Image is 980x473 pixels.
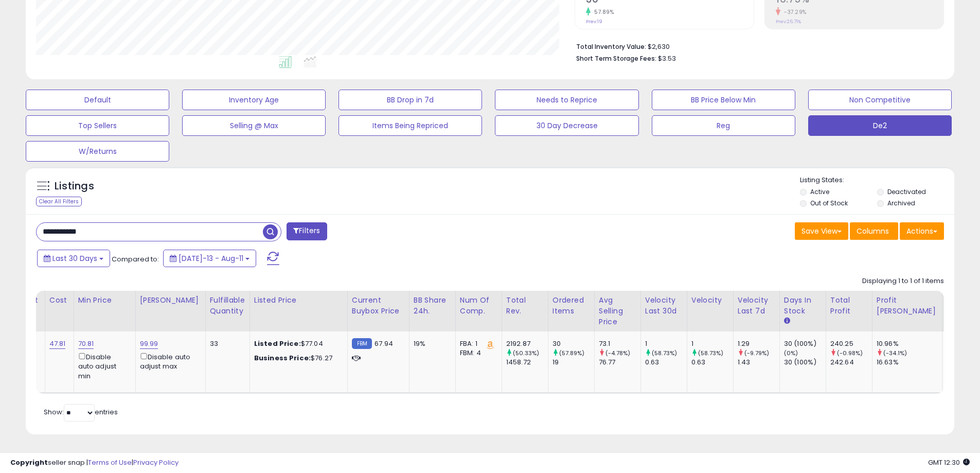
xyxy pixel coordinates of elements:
[776,19,801,25] small: Prev: 26.71%
[460,295,497,317] div: Num of Comp.
[36,197,82,206] div: Clear All Filters
[460,348,494,358] div: FBM: 4
[808,90,952,110] button: Non Competitive
[652,349,677,357] small: (58.73%)
[210,295,245,317] div: Fulfillable Quantity
[877,295,938,317] div: Profit [PERSON_NAME]
[800,176,954,185] p: Listing States:
[784,349,798,357] small: (0%)
[808,115,952,136] button: De2
[830,339,872,348] div: 240.25
[254,295,343,306] div: Listed Price
[52,253,97,264] span: Last 30 Days
[652,115,795,136] button: Reg
[78,295,131,306] div: Min Price
[795,222,848,240] button: Save View
[559,349,584,357] small: (57.89%)
[576,40,936,52] li: $2,630
[10,458,179,468] div: seller snap | |
[784,339,826,348] div: 30 (100%)
[645,358,687,367] div: 0.63
[645,295,683,317] div: Velocity Last 30d
[928,458,970,467] span: 2025-09-11 12:30 GMT
[744,349,769,357] small: (-9.79%)
[44,407,118,417] span: Show: entries
[658,54,676,63] span: $3.53
[140,295,201,306] div: [PERSON_NAME]
[254,353,311,363] b: Business Price:
[49,339,66,349] a: 47.81
[784,317,790,326] small: Days In Stock.
[830,358,872,367] div: 242.64
[26,90,169,110] button: Default
[78,351,128,381] div: Disable auto adjust min
[163,250,256,267] button: [DATE]-13 - Aug-11
[850,222,898,240] button: Columns
[414,339,448,348] div: 19%
[738,358,779,367] div: 1.43
[553,358,594,367] div: 19
[830,295,868,317] div: Total Profit
[691,295,729,306] div: Velocity
[599,358,640,367] div: 76.77
[287,222,327,240] button: Filters
[254,339,340,348] div: $77.04
[810,199,848,207] label: Out of Stock
[506,295,544,317] div: Total Rev.
[591,8,614,16] small: 57.89%
[599,295,636,327] div: Avg Selling Price
[460,339,494,348] div: FBA: 1
[10,458,48,467] strong: Copyright
[887,187,926,196] label: Deactivated
[738,339,779,348] div: 1.29
[883,349,907,357] small: (-34.1%)
[784,358,826,367] div: 30 (100%)
[691,339,733,348] div: 1
[784,295,822,317] div: Days In Stock
[254,354,340,363] div: $76.27
[182,115,326,136] button: Selling @ Max
[352,295,405,317] div: Current Buybox Price
[900,222,944,240] button: Actions
[338,115,482,136] button: Items Being Repriced
[352,338,372,349] small: FBM
[780,8,807,16] small: -37.29%
[112,254,159,264] span: Compared to:
[495,90,638,110] button: Needs to Reprice
[55,179,94,194] h5: Listings
[576,42,646,51] b: Total Inventory Value:
[78,339,94,349] a: 70.81
[37,250,110,267] button: Last 30 Days
[179,253,243,264] span: [DATE]-13 - Aug-11
[338,90,482,110] button: BB Drop in 7d
[375,339,393,348] span: 67.94
[698,349,723,357] small: (58.73%)
[140,339,158,349] a: 99.99
[506,358,548,367] div: 1458.72
[645,339,687,348] div: 1
[738,295,775,317] div: Velocity Last 7d
[553,339,594,348] div: 30
[810,187,829,196] label: Active
[837,349,863,357] small: (-0.98%)
[88,458,132,467] a: Terms of Use
[576,54,656,63] b: Short Term Storage Fees:
[652,90,795,110] button: BB Price Below Min
[857,226,889,236] span: Columns
[553,295,590,317] div: Ordered Items
[182,90,326,110] button: Inventory Age
[691,358,733,367] div: 0.63
[26,115,169,136] button: Top Sellers
[254,339,301,348] b: Listed Price:
[599,339,640,348] div: 73.1
[887,199,915,207] label: Archived
[877,339,942,348] div: 10.96%
[862,276,944,286] div: Displaying 1 to 1 of 1 items
[26,141,169,162] button: W/Returns
[140,351,198,371] div: Disable auto adjust max
[133,458,179,467] a: Privacy Policy
[414,295,451,317] div: BB Share 24h.
[506,339,548,348] div: 2192.87
[877,358,942,367] div: 16.63%
[605,349,630,357] small: (-4.78%)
